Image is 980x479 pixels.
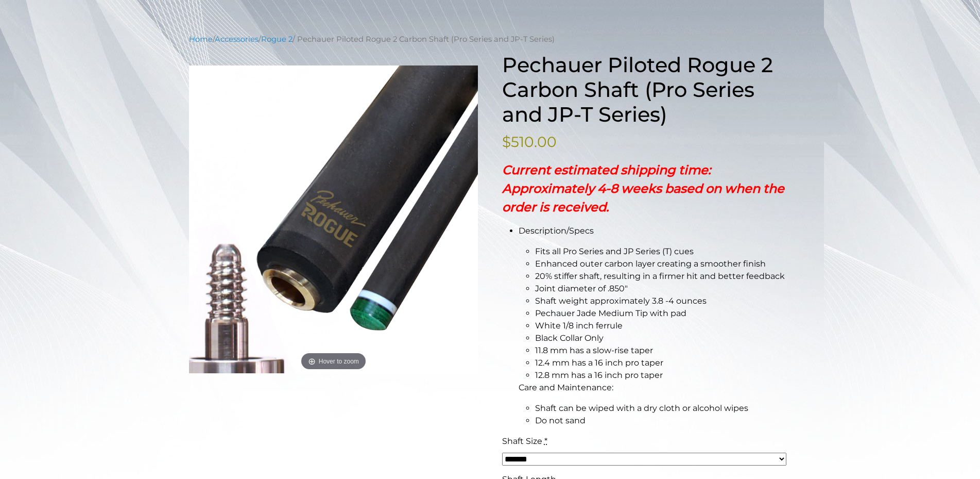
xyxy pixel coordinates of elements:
span: $ [502,133,511,151]
strong: Current estimated shipping time: Approximately 4-8 weeks based on when the order is received. [502,162,784,214]
img: new-pro-with-tip-jade.png [189,65,478,374]
span: Pechauer Jade Medium Tip with pad [535,308,686,318]
span: Black Collar Only [535,333,604,343]
span: Enhanced outer carbon layer creating a smoother finish [535,259,766,269]
span: 11.8 mm has a slow-rise taper [535,345,653,355]
nav: Breadcrumb [189,34,792,45]
abbr: required [544,436,547,446]
span: 20% stiffer shaft, resulting in a firmer hit and better feedback [535,271,785,281]
a: Accessories [215,35,259,44]
h1: Pechauer Piloted Rogue 2 Carbon Shaft (Pro Series and JP-T Series) [502,53,792,127]
span: Shaft Size [502,436,542,446]
a: Hover to zoom [189,65,478,374]
span: 12.8 mm has a 16 inch pro taper [535,370,663,380]
span: Do not sand [535,416,586,425]
span: 12.4 mm has a 16 inch pro taper [535,358,663,368]
span: Joint diameter of .850″ [535,284,628,293]
span: Description/Specs [519,226,594,236]
a: Rogue 2 [261,35,293,44]
span: Shaft can be wiped with a dry cloth or alcohol wipes [535,403,748,413]
span: Care and Maintenance: [519,383,613,392]
li: Fits all Pro Series and JP Series (T) cues [535,245,792,258]
span: White 1/8 inch ferrule [535,321,623,331]
bdi: 510.00 [502,133,557,151]
a: Home [189,35,213,44]
span: Shaft weight approximately 3.8 -4 ounces [535,296,707,306]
